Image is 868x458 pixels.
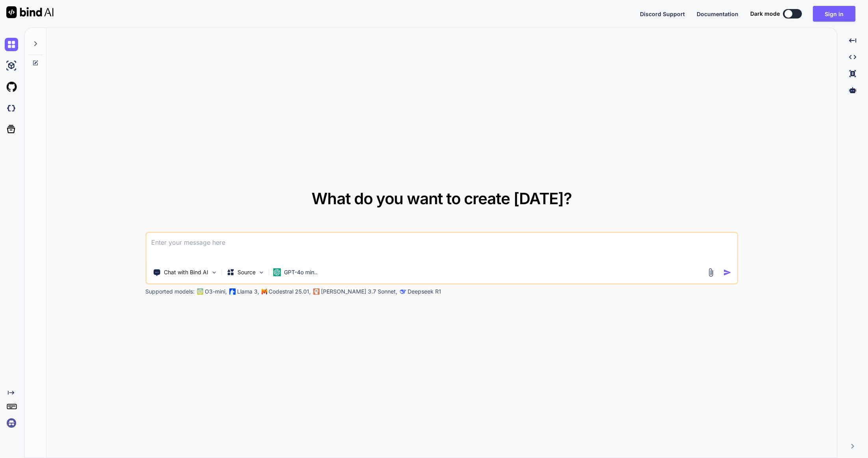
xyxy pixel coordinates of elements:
[258,269,265,276] img: Pick Models
[313,288,319,295] img: claude
[640,11,685,17] span: Discord Support
[6,6,54,18] img: Bind AI
[237,288,259,295] p: Llama 3,
[5,38,18,51] img: chat
[750,10,780,18] span: Dark mode
[237,268,256,276] p: Source
[640,10,685,18] button: Discord Support
[211,269,217,276] img: Pick Tools
[706,268,715,277] img: attachment
[273,268,281,276] img: GPT-4o mini
[269,288,311,295] p: Codestral 25.01,
[164,268,208,276] p: Chat with Bind AI
[697,11,738,17] span: Documentation
[723,268,731,277] img: icon
[205,288,227,295] p: O3-mini,
[321,288,397,295] p: [PERSON_NAME] 3.7 Sonnet,
[197,288,203,295] img: GPT-4
[400,288,406,295] img: claude
[5,59,18,72] img: ai-studio
[813,6,855,22] button: Sign in
[5,102,18,115] img: darkCloudIdeIcon
[312,189,572,208] span: What do you want to create [DATE]?
[262,289,267,294] img: Mistral-AI
[5,416,18,430] img: signin
[284,268,317,276] p: GPT-4o min..
[145,288,195,295] p: Supported models:
[229,288,236,295] img: Llama2
[408,288,441,295] p: Deepseek R1
[5,80,18,94] img: githubLight
[697,10,738,18] button: Documentation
